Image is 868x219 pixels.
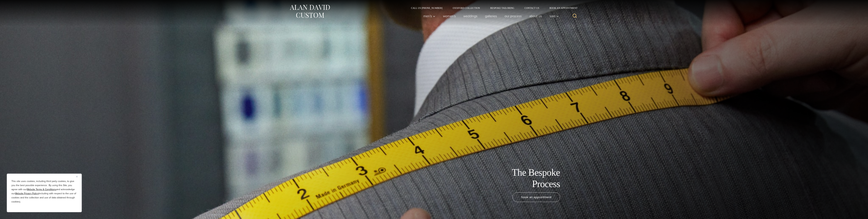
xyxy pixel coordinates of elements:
[459,13,481,19] a: weddings
[406,7,579,9] nav: Secondary Navigation
[571,12,579,20] button: View Search Form
[519,7,544,9] a: Contact Us
[76,176,78,177] img: Close
[448,7,485,9] a: Oxxford Collection
[544,7,579,9] a: Book an Appointment
[501,13,525,19] a: Our Process
[15,192,38,195] a: Website Privacy Policy
[439,13,459,19] a: Women’s
[521,195,551,200] span: book an appointment
[289,4,330,19] img: Alan David Custom
[550,14,559,18] span: Sale
[483,167,560,190] h1: The Bespoke Process
[512,192,560,202] a: book an appointment
[76,174,80,179] button: Close
[27,188,56,191] a: Website Terms & Conditions
[419,13,560,19] nav: Primary Navigation
[423,14,435,18] span: Men’s
[485,7,519,9] a: Bespoke Tailoring
[525,13,546,19] a: About Us
[11,179,77,204] p: This site uses cookies, including third party cookies, to give you the best possible experience. ...
[481,13,501,19] a: Galleries
[406,7,448,9] a: Call Us [PHONE_NUMBER]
